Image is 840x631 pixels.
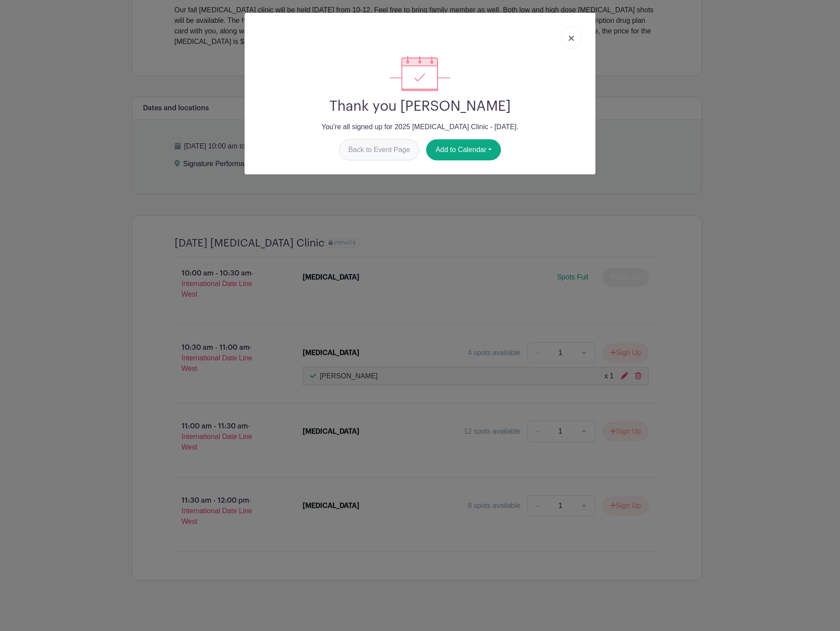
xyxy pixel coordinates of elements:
button: Add to Calendar [426,139,501,160]
img: close_button-5f87c8562297e5c2d7936805f587ecaba9071eb48480494691a3f1689db116b3.svg [569,36,574,41]
h2: Thank you [PERSON_NAME] [252,98,588,115]
img: signup_complete-c468d5dda3e2740ee63a24cb0ba0d3ce5d8a4ecd24259e683200fb1569d990c8.svg [390,56,450,91]
p: You're all signed up for 2025 [MEDICAL_DATA] Clinic - [DATE]. [252,122,588,132]
a: Back to Event Page [339,139,420,160]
